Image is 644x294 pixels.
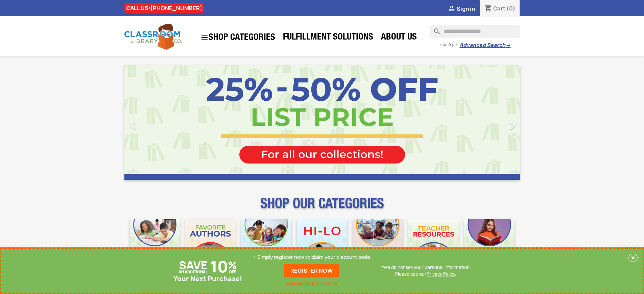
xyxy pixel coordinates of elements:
span: (0) [506,5,516,12]
img: Classroom Library Company [124,24,182,50]
span: - or try - [439,41,459,48]
span: Cart [493,5,505,12]
img: CLC_HiLo_Mobile.jpg [297,219,347,269]
i:  [504,117,521,134]
span: Sign in [457,5,475,13]
i:  [448,5,456,13]
a: Previous [124,65,184,180]
i:  [125,117,142,134]
a: Next [460,65,520,180]
span: → [505,42,510,49]
img: CLC_Favorite_Authors_Mobile.jpg [185,219,236,269]
img: CLC_Bulk_Mobile.jpg [130,219,180,269]
i: search [430,25,438,33]
a: Advanced Search→ [459,42,510,49]
a:  Sign in [448,5,475,13]
div: CALL US: [124,3,204,13]
a: About Us [378,31,420,45]
img: CLC_Fiction_Nonfiction_Mobile.jpg [353,219,403,269]
ul: Carousel container [124,65,520,180]
i:  [200,33,209,42]
img: CLC_Dyslexia_Mobile.jpg [464,219,515,269]
a: SHOP CATEGORIES [197,30,279,45]
input: Search [430,25,520,38]
a: Fulfillment Solutions [280,31,377,45]
p: SHOP OUR CATEGORIES [124,201,520,214]
img: CLC_Phonics_And_Decodables_Mobile.jpg [241,219,291,269]
img: CLC_Teacher_Resources_Mobile.jpg [408,219,459,269]
i: shopping_cart [484,5,492,13]
a: [PHONE_NUMBER] [150,4,202,12]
